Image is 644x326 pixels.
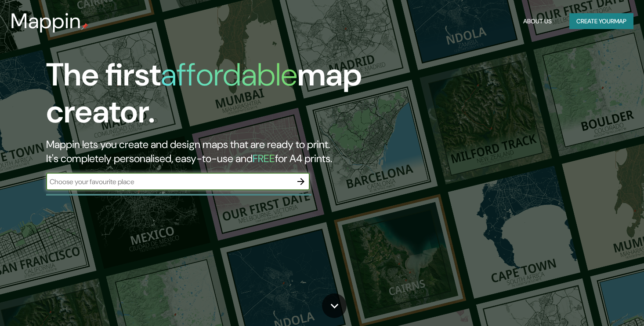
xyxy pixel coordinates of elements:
input: Choose your favourite place [46,177,292,187]
h5: FREE [253,152,275,165]
h2: Mappin lets you create and design maps that are ready to print. It's completely personalised, eas... [46,137,368,166]
h1: The first map creator. [46,56,368,137]
iframe: Help widget launcher [566,292,634,316]
h3: Mappin [11,9,81,33]
h1: affordable [161,54,297,95]
button: About Us [520,13,555,30]
button: Create yourmap [569,13,633,30]
img: mappin-pin [81,23,88,30]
